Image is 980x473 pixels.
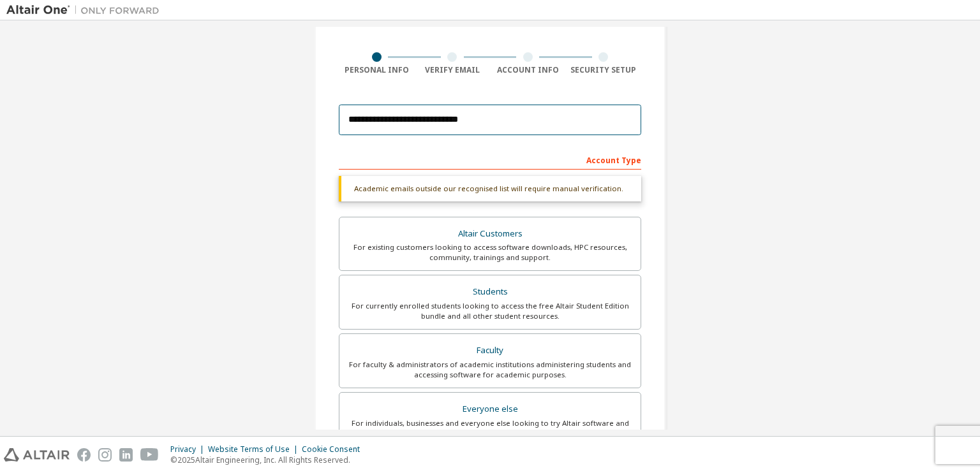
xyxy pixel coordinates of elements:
div: Website Terms of Use [208,444,302,455]
img: facebook.svg [77,448,91,462]
div: Account Info [490,65,566,75]
div: For currently enrolled students looking to access the free Altair Student Edition bundle and all ... [347,301,633,321]
div: Cookie Consent [302,444,367,455]
img: linkedin.svg [119,448,133,462]
div: Faculty [347,342,633,360]
div: For individuals, businesses and everyone else looking to try Altair software and explore our prod... [347,418,633,439]
div: Privacy [170,444,208,455]
img: instagram.svg [98,448,112,462]
div: Personal Info [339,65,415,75]
div: Everyone else [347,400,633,418]
div: Academic emails outside our recognised list will require manual verification. [339,176,641,201]
p: © 2025 Altair Engineering, Inc. All Rights Reserved. [170,455,367,465]
img: youtube.svg [140,448,159,462]
img: Altair One [6,4,166,17]
img: altair_logo.svg [4,448,70,462]
div: For existing customers looking to access software downloads, HPC resources, community, trainings ... [347,242,633,263]
div: Students [347,283,633,301]
div: Account Type [339,149,641,170]
div: Verify Email [415,65,491,75]
div: Security Setup [566,65,642,75]
div: For faculty & administrators of academic institutions administering students and accessing softwa... [347,360,633,380]
div: Altair Customers [347,225,633,243]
